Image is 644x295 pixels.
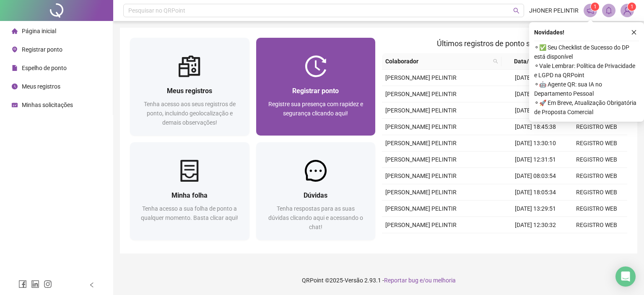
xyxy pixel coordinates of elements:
td: REGISTRO WEB [566,135,627,151]
span: Dúvidas [304,191,327,199]
span: Tenha respostas para as suas dúvidas clicando aqui e acessando o chat! [268,205,363,230]
span: Colaborador [385,57,490,66]
td: REGISTRO WEB [566,151,627,168]
a: Meus registrosTenha acesso aos seus registros de ponto, incluindo geolocalização e demais observa... [130,38,249,136]
span: [PERSON_NAME] PELINTIR [385,91,457,97]
span: home [12,28,18,34]
td: REGISTRO WEB [566,217,627,233]
span: [PERSON_NAME] PELINTIR [385,189,457,196]
span: JHONER PELINTIR [529,6,579,15]
span: bell [605,7,613,14]
span: Página inicial [22,28,56,34]
span: ⚬ ✅ Seu Checklist de Sucesso do DP está disponível [534,43,639,61]
td: [DATE] 12:31:51 [505,151,566,168]
span: ⚬ 🤖 Agente QR: sua IA no Departamento Pessoal [534,80,639,98]
td: [DATE] 13:30:10 [505,135,566,151]
td: [DATE] 13:30:30 [505,86,566,102]
span: [PERSON_NAME] PELINTIR [385,205,457,212]
span: 1 [594,4,597,10]
td: REGISTRO WEB [566,184,627,201]
span: [PERSON_NAME] PELINTIR [385,74,457,81]
span: [PERSON_NAME] PELINTIR [385,107,457,114]
span: Meus registros [22,83,60,90]
td: [DATE] 12:30:32 [505,217,566,233]
span: Versão [345,277,363,284]
span: search [513,8,519,14]
span: [PERSON_NAME] PELINTIR [385,123,457,130]
sup: 1 [591,3,599,11]
span: Novidades ! [534,28,564,37]
img: 93776 [621,4,634,17]
span: schedule [12,102,18,108]
span: Meus registros [167,87,212,95]
td: REGISTRO WEB [566,168,627,184]
span: Minhas solicitações [22,102,73,108]
span: left [89,282,95,288]
span: Registrar ponto [292,87,339,95]
div: Open Intercom Messenger [615,266,636,287]
span: Espelho de ponto [22,65,67,71]
span: close [631,29,637,35]
span: [PERSON_NAME] PELINTIR [385,222,457,228]
span: clock-circle [12,84,18,89]
footer: QRPoint © 2025 - 2.93.1 - [113,266,644,295]
span: ⚬ 🚀 Em Breve, Atualização Obrigatória de Proposta Comercial [534,98,639,117]
span: linkedin [31,280,39,288]
span: search [491,55,500,68]
span: ⚬ Vale Lembrar: Política de Privacidade e LGPD na QRPoint [534,61,639,80]
span: Tenha acesso aos seus registros de ponto, incluindo geolocalização e demais observações! [144,101,236,126]
span: Reportar bug e/ou melhoria [384,277,456,284]
a: DúvidasTenha respostas para as suas dúvidas clicando aqui e acessando o chat! [256,142,376,240]
span: Últimos registros de ponto sincronizados [437,39,572,48]
span: Registre sua presença com rapidez e segurança clicando aqui! [268,101,363,117]
td: [DATE] 13:29:51 [505,201,566,217]
th: Data/Hora [501,53,561,70]
td: REGISTRO WEB [566,119,627,135]
a: Minha folhaTenha acesso a sua folha de ponto a qualquer momento. Basta clicar aqui! [130,142,249,240]
span: Registrar ponto [22,46,62,53]
span: Tenha acesso a sua folha de ponto a qualquer momento. Basta clicar aqui! [141,205,238,221]
span: file [12,65,18,71]
td: [DATE] 08:08:16 [505,233,566,250]
span: Minha folha [171,191,208,199]
td: [DATE] 18:15:30 [505,70,566,86]
span: [PERSON_NAME] PELINTIR [385,156,457,163]
td: REGISTRO WEB [566,201,627,217]
span: instagram [44,280,52,288]
td: REGISTRO WEB [566,233,627,250]
span: search [493,59,498,64]
span: [PERSON_NAME] PELINTIR [385,172,457,179]
td: [DATE] 18:05:34 [505,184,566,201]
td: [DATE] 12:30:32 [505,102,566,119]
sup: Atualize o seu contato no menu Meus Dados [628,3,636,11]
span: environment [12,47,18,52]
a: Registrar pontoRegistre sua presença com rapidez e segurança clicando aqui! [256,38,376,136]
span: 1 [631,4,634,10]
span: facebook [18,280,27,288]
span: notification [587,7,594,14]
td: [DATE] 18:45:38 [505,119,566,135]
span: [PERSON_NAME] PELINTIR [385,140,457,146]
td: [DATE] 08:03:54 [505,168,566,184]
span: Data/Hora [505,57,551,66]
